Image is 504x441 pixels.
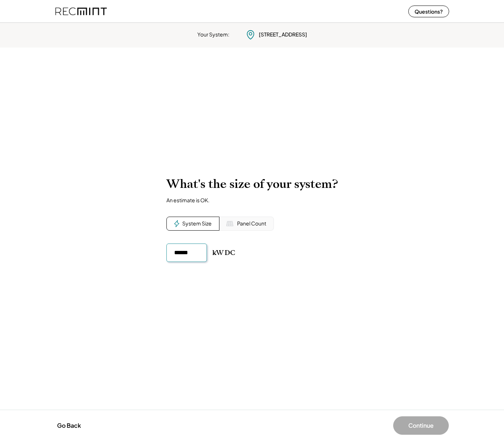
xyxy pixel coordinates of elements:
[55,417,83,434] button: Go Back
[166,197,209,203] div: An estimate is OK.
[182,220,212,227] div: System Size
[55,1,107,21] img: recmint-logotype%403x%20%281%29.jpeg
[259,31,307,38] div: [STREET_ADDRESS]
[393,416,449,435] button: Continue
[166,177,338,191] h2: What's the size of your system?
[197,31,229,38] div: Your System:
[408,6,449,17] button: Questions?
[226,220,233,227] img: Solar%20Panel%20Icon%20%281%29.svg
[237,220,266,227] div: Panel Count
[212,248,235,257] div: kW DC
